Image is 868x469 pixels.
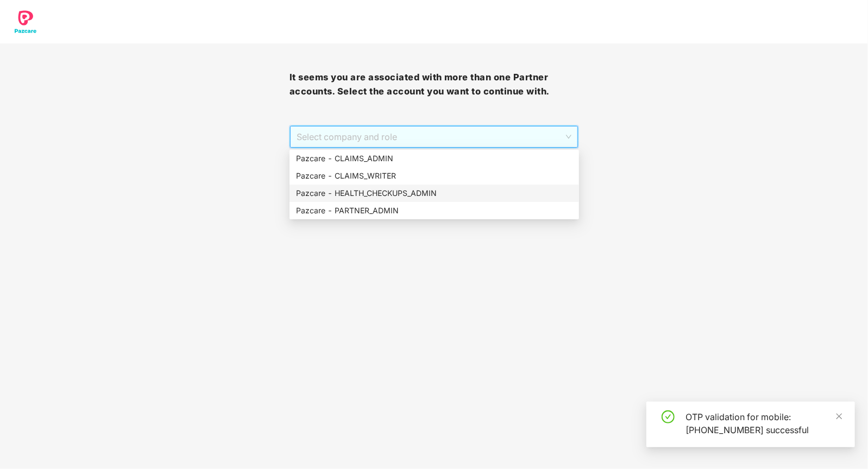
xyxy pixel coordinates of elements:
[296,153,573,164] div: Pazcare - CLAIMS_ADMIN
[662,410,675,423] span: check-circle
[296,187,573,199] div: Pazcare - HEALTH_CHECKUPS_ADMIN
[685,410,842,436] div: OTP validation for mobile: [PHONE_NUMBER] successful
[297,126,572,147] span: Select company and role
[835,413,843,420] span: close
[296,205,573,217] div: Pazcare - PARTNER_ADMIN
[290,71,579,98] h3: It seems you are associated with more than one Partner accounts. Select the account you want to c...
[290,185,579,202] div: Pazcare - HEALTH_CHECKUPS_ADMIN
[296,170,573,182] div: Pazcare - CLAIMS_WRITER
[290,167,579,185] div: Pazcare - CLAIMS_WRITER
[290,202,579,219] div: Pazcare - PARTNER_ADMIN
[290,150,579,167] div: Pazcare - CLAIMS_ADMIN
